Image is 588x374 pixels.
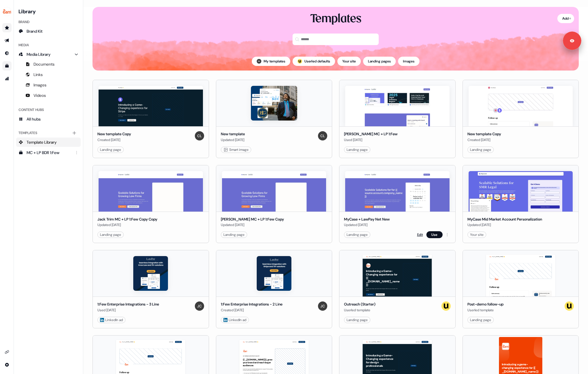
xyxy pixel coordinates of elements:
img: 1:Few Enterprise Integrations - 2 Line [257,256,291,291]
div: Used [DATE] [344,137,397,143]
div: Landing page [347,317,368,323]
div: LinkedIn ad [223,317,246,323]
div: LinkedIn ad [100,317,123,323]
div: Userled template [344,307,376,313]
div: New template [221,131,245,137]
span: All hubs [27,116,41,122]
a: Go to integrations [2,347,12,357]
button: userled logo;Userled defaults [293,57,335,66]
button: Hey {{ _[DOMAIN_NAME] }} 👋Learn moreBook a demoYour imageFollow upCall summary Understand what cu... [463,250,579,328]
button: MyCase Mid Market Account PersonalizationMyCase Mid Market Account PersonalizationUpdated [DATE]Y... [463,165,579,243]
div: Landing page [347,232,368,238]
button: Garrett Meier MC + LP 1:Few Copy[PERSON_NAME] MC + LP 1:Few CopyUpdated [DATE]Landing page [216,165,332,243]
a: Images [16,80,81,90]
img: Jason [318,301,327,311]
a: Brand Kit [16,27,81,36]
a: Media Library [16,50,81,59]
img: New template [251,86,297,121]
div: Updated [DATE] [221,222,284,228]
img: 1:Few Enterprise Integrations - 3 Line [133,256,168,291]
h3: Library [16,7,81,15]
div: 1:Few Enterprise Integrations - 3 Line [97,301,159,307]
div: MyCase + LawPay Net New [344,216,390,222]
a: Documents [16,60,81,69]
button: MyCase + LawPay Net NewMyCase + LawPay Net NewUpdated [DATE]Landing pageEditUse [339,165,456,243]
div: Landing page [100,232,121,238]
div: Content Hubs [16,105,81,114]
div: Post-demo follow-up [467,301,504,307]
button: 1:Few Enterprise Integrations - 2 Line1:Few Enterprise Integrations - 2 LineCreated [DATE]Jason L... [216,250,332,328]
button: David An MC + LP 1:Few[PERSON_NAME] MC + LP 1:FewUsed [DATE]Landing page [339,80,456,158]
button: New templateNew templateUpdated [DATE]Charlie Smart image [216,80,332,158]
div: Templates [310,12,361,27]
div: New template Copy [97,131,131,137]
img: Jason [195,301,204,311]
button: Images [398,57,419,66]
span: Links [34,72,43,77]
img: Garrett Meier MC + LP 1:Few Copy [222,171,326,212]
button: New template CopyNew template CopyCreated [DATE]CharlieLanding page [93,80,209,158]
a: Template Library [16,138,81,147]
div: Updated [DATE] [467,222,542,228]
span: Media Library [27,51,51,57]
div: Templates [16,128,81,138]
div: Brand [16,17,81,27]
a: Go to Inbound [2,49,12,58]
a: Go to outbound experience [2,36,12,45]
button: Landing pages [363,57,396,66]
div: MC + LP BDR 1:Few [27,150,71,155]
div: New template Copy [467,131,501,137]
img: Ruth [257,59,261,64]
a: Videos [16,91,81,100]
span: Brand Kit [27,28,42,34]
a: MC + LP BDR 1:Few [16,148,81,157]
div: Outreach (Starter) [344,301,376,307]
button: 1:Few Enterprise Integrations - 3 Line1:Few Enterprise Integrations - 3 LineUsed [DATE]Jason Link... [93,250,209,328]
div: Userled template [467,307,504,313]
div: Landing page [100,147,121,153]
div: Updated [DATE] [344,222,390,228]
img: MyCase Mid Market Account Personalization [469,171,573,212]
img: userled logo [565,301,574,311]
a: Go to integrations [2,360,12,369]
img: Charlie [318,131,327,140]
div: Created [DATE] [221,307,282,313]
button: Your site [337,57,361,66]
span: Videos [34,92,46,98]
div: Used [DATE] [97,307,159,313]
span: Documents [34,61,55,67]
a: Edit [417,232,423,238]
img: userled logo [297,59,302,64]
div: [PERSON_NAME] MC + LP 1:Few Copy [221,216,284,222]
button: My templates [252,57,290,66]
a: Go to attribution [2,74,12,83]
button: Jack Trim MC + LP 1:Few Copy CopyJack Trim MC + LP 1:Few Copy CopyUpdated [DATE]Landing page [93,165,209,243]
a: All hubs [16,114,81,124]
div: Jack Trim MC + LP 1:Few Copy Copy [97,216,157,222]
div: Landing page [470,317,491,323]
div: Landing page [223,232,245,238]
a: Go to templates [2,61,12,71]
div: Landing page [347,147,368,153]
img: New template Copy [469,86,573,126]
img: New template Copy [99,86,203,126]
div: ; [297,59,302,64]
div: [PERSON_NAME] MC + LP 1:Few [344,131,397,137]
a: Go to prospects [2,23,12,32]
img: userled logo [441,301,451,311]
img: MyCase + LawPay Net New [345,171,450,212]
div: Media [16,40,81,50]
div: Updated [DATE] [221,137,245,143]
img: Jack Trim MC + LP 1:Few Copy Copy [99,171,203,212]
div: Landing page [470,147,491,153]
img: Charlie [195,131,204,140]
div: Created [DATE] [467,137,501,143]
div: Smart image [223,147,249,153]
a: Links [16,70,81,79]
div: Updated [DATE] [97,222,157,228]
img: David An MC + LP 1:Few [345,86,450,126]
button: Add [557,14,574,23]
span: Images [34,82,47,88]
button: Hey {{ _[DOMAIN_NAME] }} 👋Learn moreBook a demoIntroducing a Game-Changing experience for {{ _[DO... [339,250,456,328]
div: 1:Few Enterprise Integrations - 2 Line [221,301,282,307]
